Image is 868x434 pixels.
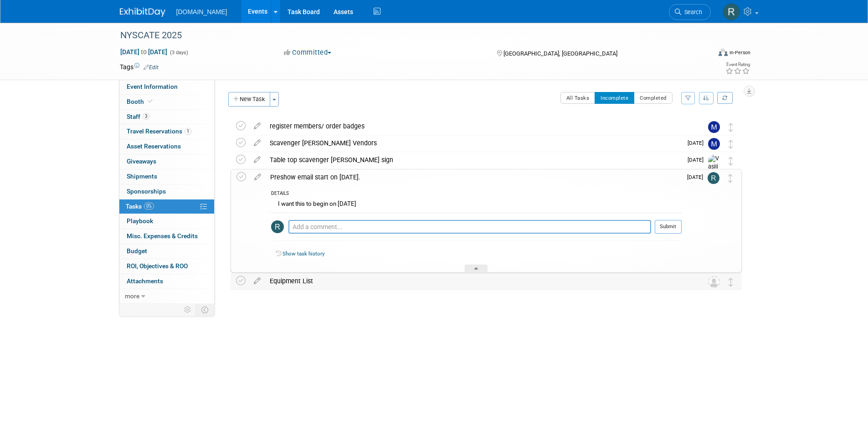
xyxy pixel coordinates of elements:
[728,174,733,183] i: Move task
[669,4,711,20] a: Search
[265,118,690,134] div: register members/ order badges
[127,188,166,195] span: Sponsorships
[687,174,708,180] span: [DATE]
[144,203,154,209] span: 0%
[719,49,728,56] img: Format-Inperson.png
[708,138,720,150] img: Mark Menzella
[688,157,708,163] span: [DATE]
[117,27,697,44] div: NYSCATE 2025
[282,250,324,257] a: Show task history
[144,64,159,71] a: Edit
[681,9,702,15] span: Search
[119,244,214,259] a: Budget
[119,154,214,169] a: Giveaways
[265,273,690,289] div: Equipment List
[729,49,750,56] div: In-Person
[271,190,682,198] div: DETAILS
[127,113,149,120] span: Staff
[265,152,682,168] div: Table top scavenger [PERSON_NAME] sign
[249,122,265,130] a: edit
[250,173,266,181] a: edit
[127,173,157,180] span: Shipments
[119,214,214,229] a: Playbook
[119,229,214,244] a: Misc. Expenses & Credits
[119,169,214,184] a: Shipments
[119,274,214,289] a: Attachments
[120,48,168,56] span: [DATE] [DATE]
[271,198,682,212] div: I want this to begin on [DATE]
[127,83,178,90] span: Event Information
[119,124,214,139] a: Travel Reservations1
[195,304,214,316] td: Toggle Event Tabs
[120,8,165,17] img: ExhibitDay
[127,143,181,150] span: Asset Reservations
[729,278,733,286] i: Move task
[265,135,682,151] div: Scavenger [PERSON_NAME] Vendors
[708,276,720,288] img: Unassigned
[655,220,682,234] button: Submit
[148,99,153,104] i: Booth reservation complete
[119,259,214,274] a: ROI, Objectives & ROO
[119,95,214,109] a: Booth
[126,203,154,210] span: Tasks
[228,92,270,107] button: New Task
[249,139,265,147] a: edit
[119,184,214,199] a: Sponsorships
[688,140,708,146] span: [DATE]
[634,92,673,104] button: Completed
[119,199,214,214] a: Tasks0%
[119,110,214,124] a: Staff3
[119,80,214,94] a: Event Information
[176,8,227,15] span: [DOMAIN_NAME]
[180,304,196,316] td: Personalize Event Tab Strip
[708,172,719,184] img: Rachelle Menzella
[127,98,154,105] span: Booth
[729,140,733,148] i: Move task
[271,220,284,233] img: Rachelle Menzella
[729,123,733,132] i: Move task
[119,289,214,304] a: more
[657,47,751,61] div: Event Format
[708,121,720,133] img: Mark Menzella
[717,92,733,104] a: Refresh
[127,217,153,225] span: Playbook
[127,158,156,165] span: Giveaways
[560,92,596,104] button: All Tasks
[125,292,139,300] span: more
[503,50,617,57] span: [GEOGRAPHIC_DATA], [GEOGRAPHIC_DATA]
[249,277,265,285] a: edit
[120,62,159,71] td: Tags
[725,62,750,67] div: Event Rating
[595,92,634,104] button: Incomplete
[127,128,191,135] span: Travel Reservations
[723,3,740,20] img: Rachelle Menzella
[266,169,682,185] div: Preshow email start on [DATE].
[185,128,191,135] span: 1
[169,50,188,56] span: (3 days)
[143,113,149,120] span: 3
[127,262,188,270] span: ROI, Objectives & ROO
[127,247,147,255] span: Budget
[729,157,733,165] i: Move task
[249,156,265,164] a: edit
[127,277,163,285] span: Attachments
[127,232,198,240] span: Misc. Expenses & Credits
[281,48,335,57] button: Committed
[119,139,214,154] a: Asset Reservations
[139,48,148,56] span: to
[708,155,722,195] img: Vasili Karalewich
